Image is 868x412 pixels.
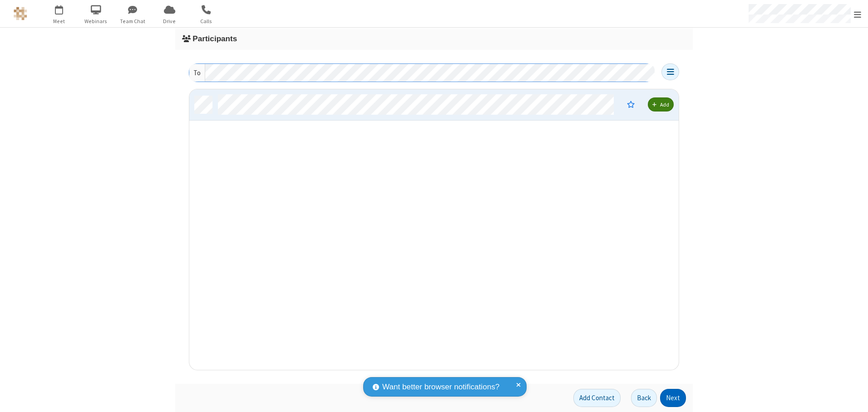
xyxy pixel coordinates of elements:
[182,34,686,43] h3: Participants
[14,7,27,20] img: QA Selenium DO NOT DELETE OR CHANGE
[382,381,499,393] span: Want better browser notifications?
[660,389,686,407] button: Next
[579,393,615,402] span: Add Contact
[42,17,76,25] span: Meet
[631,389,657,407] button: Back
[189,64,205,82] div: To
[648,97,674,111] button: Add
[189,89,680,371] div: grid
[116,17,150,25] span: Team Chat
[573,389,621,407] button: Add Contact
[79,17,113,25] span: Webinars
[660,101,669,108] span: Add
[661,63,679,80] button: Open menu
[621,97,641,112] button: Moderator
[153,17,187,25] span: Drive
[189,17,223,25] span: Calls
